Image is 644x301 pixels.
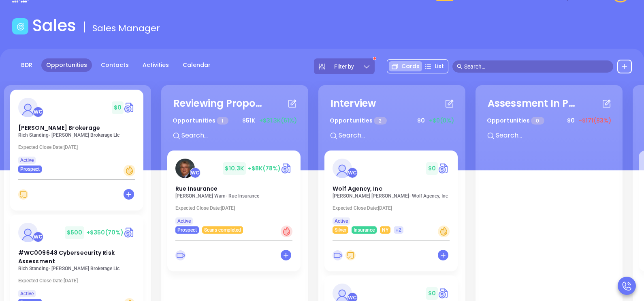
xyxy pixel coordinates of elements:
[86,228,124,236] span: +$350 (70%)
[20,289,34,298] span: Active
[175,185,218,193] span: Rue Insurance
[33,232,43,242] div: Walter Contreras
[175,205,297,211] p: Expected Close Date: [DATE]
[382,226,388,234] span: NY
[10,90,145,215] div: profileWalter Contreras$0Circle dollar[PERSON_NAME] BrokerageRich Standing- [PERSON_NAME] Brokera...
[167,150,301,234] a: profileWalter Contreras$10.3K+$8K(78%)Circle dollarRue Insurance[PERSON_NAME] Warn- Rue Insurance...
[18,223,38,242] img: #WC009648 Cybersecurity Risk Assessment
[190,168,200,178] div: Walter Contreras
[487,113,544,128] p: Opportunities
[429,116,454,125] span: +$0 (0%)
[330,113,387,128] p: Opportunities
[178,58,215,72] a: Calendar
[401,62,420,71] span: Cards
[204,226,241,234] span: Scans completed
[333,205,454,211] p: Expected Close Date: [DATE]
[426,162,438,175] span: $ 0
[124,165,135,176] div: Warm
[138,58,174,72] a: Activities
[16,58,37,72] a: BDR
[248,164,281,172] span: +$8K (78%)
[167,91,302,150] div: Reviewing ProposalOpportunities 1$51K+$31.3K(61%)
[482,91,616,150] div: Assessment In ProgressOpportunities 0$0-$171(83%)
[281,226,292,237] div: Hot
[531,117,544,125] span: 0
[240,114,257,127] span: $ 51K
[10,90,143,173] a: profileWalter Contreras$0Circle dollar[PERSON_NAME] BrokerageRich Standing- [PERSON_NAME] Brokera...
[331,96,376,111] div: Interview
[335,217,348,226] span: Active
[334,64,354,69] span: Filter by
[175,159,195,178] img: Rue Insurance
[347,168,358,178] div: Walter Contreras
[354,226,375,234] span: Insurance
[579,116,611,125] span: -$171 (83%)
[177,226,197,234] span: Prospect
[396,226,401,234] span: +2
[333,193,454,199] p: Connie Caputo - Wolf Agency, Inc
[18,124,100,132] span: Chadwick Brokerage
[32,16,76,35] h1: Sales
[565,114,577,127] span: $ 0
[20,156,34,165] span: Active
[18,98,38,117] img: Chadwick Brokerage
[18,278,140,284] p: Expected Close Date: [DATE]
[488,96,577,111] div: Assessment In Progress
[333,159,352,178] img: Wolf Agency, Inc
[18,144,140,150] p: Expected Close Date: [DATE]
[426,287,438,300] span: $ 0
[223,162,246,175] span: $ 10.3K
[464,62,609,71] input: Search…
[65,226,84,239] span: $ 500
[438,162,450,174] img: Quote
[18,266,140,271] p: Rich Standing - Chadwick Brokerage Llc
[415,114,427,127] span: $ 0
[281,162,292,174] img: Quote
[124,226,135,239] img: Quote
[41,58,92,72] a: Opportunities
[457,64,463,69] span: search
[96,58,134,72] a: Contacts
[338,130,459,141] input: Search...
[175,193,297,199] p: John Warn - Rue Insurance
[167,150,302,275] div: profileWalter Contreras$10.3K+$8K(78%)Circle dollarRue Insurance[PERSON_NAME] Warn- Rue Insurance...
[217,117,228,125] span: 1
[124,101,135,114] img: Quote
[181,130,302,141] input: Search...
[92,22,160,34] span: Sales Manager
[374,117,386,125] span: 2
[18,249,115,265] span: #WC009648 Cybersecurity Risk Assessment
[324,91,459,150] div: InterviewOpportunities 2$0+$0(0%)
[112,101,124,114] span: $ 0
[324,150,458,234] a: profileWalter Contreras$0Circle dollarWolf Agency, Inc[PERSON_NAME] [PERSON_NAME]- Wolf Agency, I...
[259,116,297,125] span: +$31.3K (61%)
[173,113,228,128] p: Opportunities
[333,185,382,193] span: Wolf Agency, Inc
[33,107,43,117] div: Walter Contreras
[18,132,140,138] p: Rich Standing - Chadwick Brokerage Llc
[173,96,262,111] div: Reviewing Proposal
[177,217,191,226] span: Active
[495,130,616,141] input: Search...
[335,226,346,234] span: Silver
[438,226,450,237] div: Warm
[20,165,40,174] span: Prospect
[324,150,459,275] div: profileWalter Contreras$0Circle dollarWolf Agency, Inc[PERSON_NAME] [PERSON_NAME]- Wolf Agency, I...
[438,287,450,299] img: Quote
[435,62,444,71] span: List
